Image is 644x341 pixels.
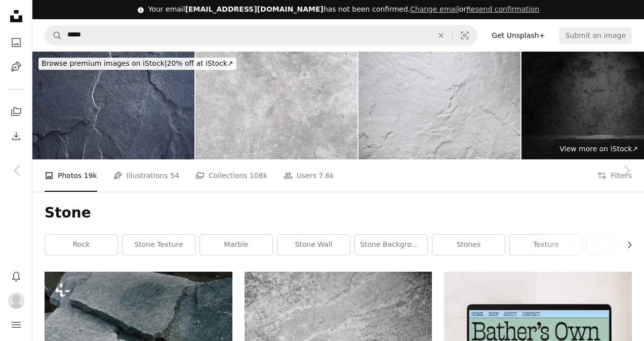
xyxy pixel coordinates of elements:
[170,170,179,181] span: 54
[510,235,582,255] a: texture
[123,235,195,255] a: stone texture
[430,26,452,45] button: Clear
[6,290,26,311] button: Profile
[410,5,459,13] a: Change email
[42,59,167,67] span: Browse premium images on iStock |
[6,102,26,122] a: Collections
[6,57,26,77] a: Illustrations
[195,52,357,159] img: Gray Rough Background concrete old floor , Texture cement crack surface
[45,25,477,46] form: Find visuals sitewide
[32,52,194,159] img: Dark rough natural rock texture background
[6,266,26,286] button: Notifications
[185,5,324,13] span: [EMAIL_ADDRESS][DOMAIN_NAME]
[6,32,26,53] a: Photos
[284,159,334,192] a: Users 7.6k
[410,5,539,13] span: or
[620,235,632,255] button: scroll list to the right
[559,145,638,153] span: View more on iStock ↗
[45,26,62,45] button: Search Unsplash
[318,170,334,181] span: 7.6k
[277,235,350,255] a: stone wall
[609,122,644,219] a: Next
[466,5,539,15] button: Resend confirmation
[553,139,644,159] a: View more on iStock↗
[8,292,24,309] img: Avatar of user Estephany Marcillo
[45,235,117,255] a: rock
[38,58,236,70] div: 20% off at iStock ↗
[200,235,272,255] a: marble
[6,315,26,335] button: Menu
[432,235,505,255] a: stones
[250,170,267,181] span: 108k
[113,159,179,192] a: Illustrations 54
[148,5,540,15] div: Your email has not been confirmed.
[559,27,632,44] button: Submit an image
[486,27,551,44] a: Get Unsplash+
[597,159,632,192] button: Filters
[32,52,243,76] a: Browse premium images on iStock|20% off at iStock↗
[358,52,520,159] img: White abstract background with detailed stone texture
[355,235,427,255] a: stone background
[453,26,477,45] button: Visual search
[195,159,267,192] a: Collections 108k
[45,204,632,222] h1: Stone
